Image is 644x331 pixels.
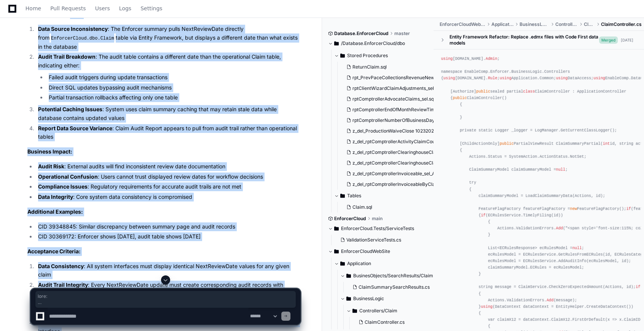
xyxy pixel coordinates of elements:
span: if [481,213,485,217]
span: /Database.EnforcerCloud/dbo [341,40,405,46]
span: z_del_rptComptrollerClearinghouseClaimCounts_sel.sql [352,149,472,155]
strong: Report Data Source Variance [38,125,112,131]
button: Application [334,257,434,270]
span: lore: Ipsu Dolors Ametconsectet: Adi Elitsedd eiusmod tempo InciDiduntUtla etdolore magn Aliquaen... [38,293,293,305]
span: EnforcerCloudWebSite [440,21,485,27]
li: : Users cannot trust displayed review dates for workflow decisions [36,173,300,181]
button: BusinesObjects/SearchResults/Claim [340,270,440,282]
button: z_del_rptComptrollerActivityClaimCountbyEmployee_sel.sql [343,136,435,147]
span: using [443,76,455,80]
span: null [556,167,566,172]
li: : Claim Audit Report appears to pull from audit trail rather than operational tables [36,124,300,142]
strong: Potential Caching Issues [38,106,102,112]
span: EnforcerCloud [334,216,366,222]
span: Settings [140,6,162,11]
li: : All system interfaces must display identical NextReviewDate values for any given claim [36,262,300,280]
strong: Acceptance Criteria: [27,248,81,254]
span: Logs [119,6,131,11]
button: rptComptrollerNumberOfBusinessDays_sel.sql [343,115,435,126]
span: Merged [599,37,618,44]
button: rptComptrollerAdvocateClaims_sel.sql [343,94,435,104]
button: z_del_rptComptrollerClearinghouseClaimCounts_sel.sql [343,147,435,158]
span: rptClientWizardClaimAdjustments_sel.sql [352,85,441,91]
span: main [372,216,383,222]
li: : System uses claim summary caching that may retain stale data while database contains updated va... [36,105,300,123]
button: z_del_rptComptrollerInvoiceable_sel_Alan.sql [343,168,435,179]
span: null [572,246,582,250]
strong: Additional Examples: [27,208,83,215]
span: Rule [488,76,497,80]
span: ValidationServiceTests.cs [346,237,401,243]
span: new [570,206,577,211]
span: Claim.sql [352,204,372,210]
div: [DATE] [621,37,633,43]
span: Application [347,261,371,267]
span: BusinesObjects/SearchResults/Claim [353,273,433,279]
span: Add [556,226,563,230]
span: using [441,56,453,61]
span: if [626,206,631,211]
li: : The audit table contains a different date than the operational Claim table, indicating either: [36,53,300,102]
svg: Directory [334,224,339,233]
span: Admin [486,56,497,61]
span: using [556,76,568,80]
span: Users [95,6,110,11]
strong: Compliance Issues [38,183,88,190]
button: z_del_ProductionWaiveClose 10232023.sql [343,126,435,136]
li: Failed audit triggers during update transactions [46,73,300,82]
span: Application [491,21,513,27]
span: rptComptrollerAdvocateClaims_sel.sql [352,96,435,102]
svg: Directory [346,271,351,280]
span: rptComptrollerNumberOfBusinessDays_sel.sql [352,117,452,123]
span: ClaimController.cs [601,21,642,27]
span: Tables [347,193,361,199]
li: : Core system data consistency is compromised [36,193,300,201]
span: z_del_rptComptrollerInvoiceableByClaimProgram_sel.sql [352,181,475,187]
span: Controllers [555,21,577,27]
span: public [453,96,467,100]
strong: Data Consistency [38,263,84,269]
span: master [394,30,410,37]
span: Pull Requests [50,6,86,11]
li: Partial transaction rollbacks affecting only one table [46,93,300,102]
span: EnforcerCloudWebSite [341,248,390,254]
svg: Directory [334,39,339,48]
strong: Data Integrity [38,193,73,200]
button: ValidationServiceTests.cs [337,235,423,245]
li: CID 30369172: Enforcer shows [DATE], audit table shows [DATE] [36,232,300,241]
svg: Directory [340,191,345,200]
span: BusinessLogic [520,21,549,27]
strong: Data Source Inconsistency [38,26,108,32]
button: ReturnClaim.sql [343,62,435,72]
button: /Database.EnforcerCloud/dbo [328,37,428,50]
strong: Business Impact: [27,148,72,155]
span: Claim [583,21,595,27]
span: Home [26,6,41,11]
li: Direct SQL updates bypassing audit mechanisms [46,83,300,92]
span: class [523,89,535,94]
button: EnforcerCloud.Tests/ServiceTests [328,222,428,235]
svg: Directory [340,51,345,60]
button: rptClientWizardClaimAdjustments_sel.sql [343,83,435,94]
span: public [476,89,490,94]
button: EnforcerCloudWebSite [328,245,428,257]
span: z_del_rptComptrollerClearinghouseClaimCountsClaimProgramID_sel.sql [352,160,508,166]
span: Database.EnforcerCloud [334,30,388,37]
button: rpt_PrevPaceCollectionsRevenueNew.sql [343,72,435,83]
svg: Directory [340,259,345,268]
li: : Regulatory requirements for accurate audit trails are not met [36,182,300,191]
code: EnforcerCloud.dbo.Claim [49,35,116,42]
button: Claim.sql [343,202,429,213]
span: z_del_rptComptrollerInvoiceable_sel_Alan.sql [352,171,449,177]
button: rptComptrollerEndOfMonthReviewTimeSpent_sel.sql [343,104,435,115]
button: Stored Procedures [334,50,434,62]
span: int [603,141,610,146]
li: : External audits will find inconsistent review date documentation [36,162,300,171]
div: Entity Framework Refactor: Replace .edmx files with Code First data models [450,34,599,46]
span: using [500,76,512,80]
span: z_del_rptComptrollerActivityClaimCountbyEmployee_sel.sql [352,139,481,145]
span: rptComptrollerEndOfMonthReviewTimeSpent_sel.sql [352,107,465,113]
span: z_del_ProductionWaiveClose 10232023.sql [352,128,444,134]
span: rpt_PrevPaceCollectionsRevenueNew.sql [352,75,442,81]
button: z_del_rptComptrollerClearinghouseClaimCountsClaimProgramID_sel.sql [343,158,435,168]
